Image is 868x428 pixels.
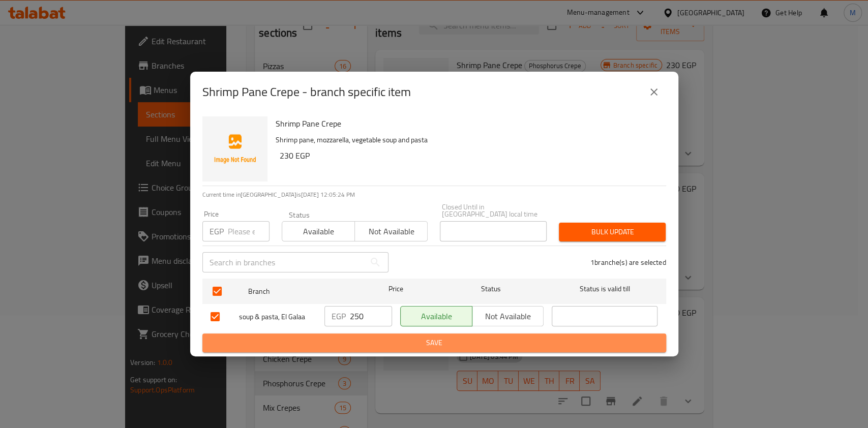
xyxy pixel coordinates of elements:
[567,226,657,238] span: Bulk update
[354,221,428,241] button: Not available
[202,333,666,352] button: Save
[211,337,658,349] span: Save
[359,224,424,239] span: Not available
[286,224,351,239] span: Available
[280,148,658,163] h6: 230 EGP
[228,221,270,241] input: Please enter price
[202,84,411,100] h2: Shrimp Pane Crepe - branch specific item
[362,283,430,295] span: Price
[202,190,666,199] p: Current time in [GEOGRAPHIC_DATA] is [DATE] 12:05:24 PM
[552,283,657,295] span: Status is valid till
[472,306,544,326] button: Not available
[248,285,354,298] span: Branch
[350,306,392,326] input: Please enter price
[476,309,540,324] span: Not available
[209,225,224,237] p: EGP
[590,257,666,267] p: 1 branche(s) are selected
[276,116,658,131] h6: Shrimp Pane Crepe
[405,309,468,324] span: Available
[282,221,355,241] button: Available
[400,306,472,326] button: Available
[438,283,544,295] span: Status
[559,223,666,241] button: Bulk update
[276,134,658,146] p: Shrimp pane, mozzarella, vegetable soup and pasta
[642,80,666,104] button: close
[202,116,267,181] img: Shrimp Pane Crepe
[332,310,346,322] p: EGP
[202,252,365,272] input: Search in branches
[239,311,316,323] span: soup & pasta, El Galaa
